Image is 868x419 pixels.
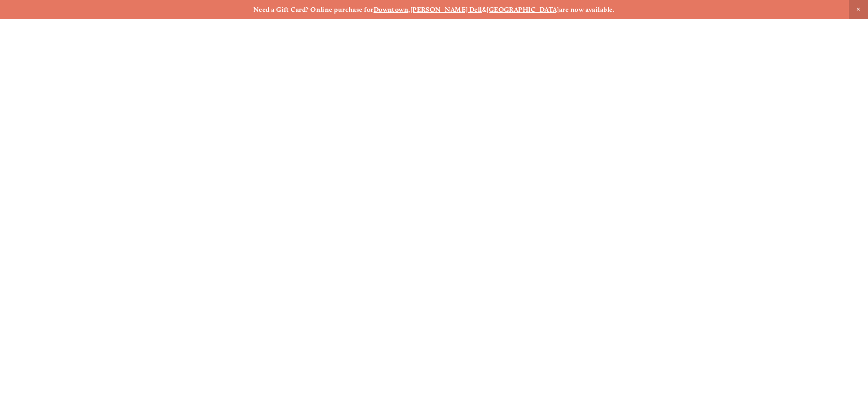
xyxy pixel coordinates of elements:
[487,5,559,14] a: [GEOGRAPHIC_DATA]
[253,5,374,14] strong: Need a Gift Card? Online purchase for
[374,5,409,14] a: Downtown
[559,5,615,14] strong: are now available.
[482,5,487,14] strong: &
[408,5,410,14] strong: ,
[411,5,482,14] a: [PERSON_NAME] Dell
